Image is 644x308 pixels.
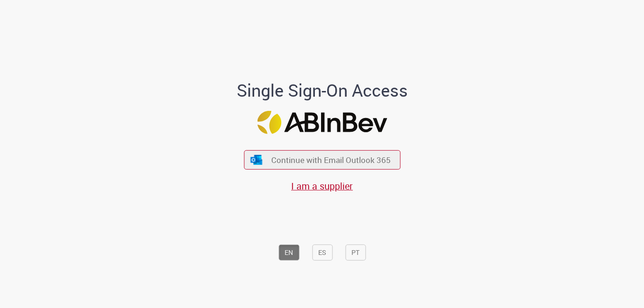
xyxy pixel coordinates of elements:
img: Logo ABInBev [257,111,387,134]
button: ES [312,245,332,261]
a: I am a supplier [291,180,353,192]
img: ícone Azure/Microsoft 360 [250,155,263,165]
button: ícone Azure/Microsoft 360 Continue with Email Outlook 365 [244,150,400,170]
button: EN [278,245,299,261]
span: Continue with Email Outlook 365 [271,154,391,165]
h1: Single Sign-On Access [191,81,454,100]
button: PT [345,245,366,261]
